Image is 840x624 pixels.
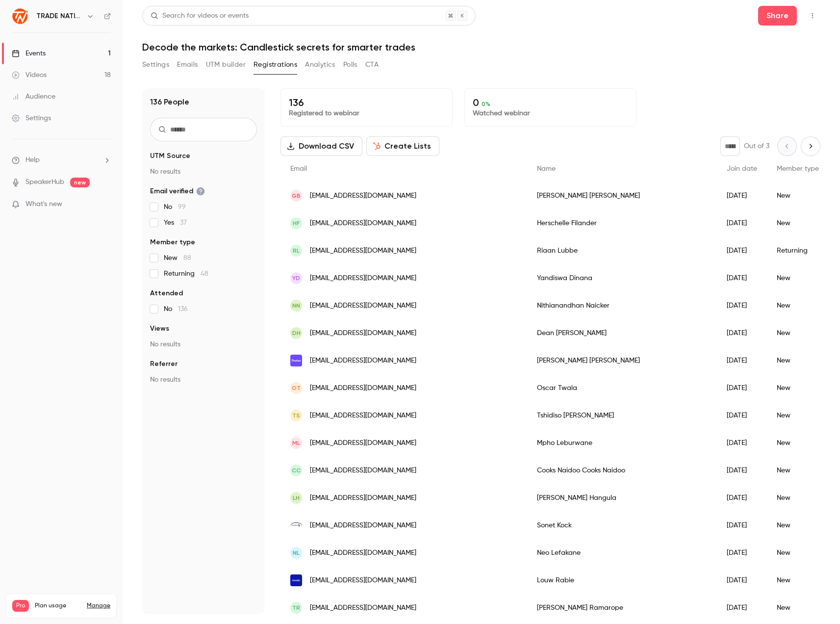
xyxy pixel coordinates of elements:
span: [EMAIL_ADDRESS][DOMAIN_NAME] [310,493,416,503]
div: New [767,594,829,622]
div: Herschelle Filander [527,209,717,237]
span: Referrer [150,359,178,369]
p: No results [150,339,257,349]
div: [DATE] [717,292,767,319]
span: RL [293,246,300,255]
button: Registrations [254,57,297,73]
button: Settings [142,57,169,73]
h1: 136 People [150,96,189,108]
div: [DATE] [717,594,767,622]
div: [DATE] [717,567,767,594]
p: No results [150,167,257,177]
div: New [767,292,829,319]
button: Next page [801,136,820,156]
div: New [767,319,829,347]
div: [DATE] [717,264,767,292]
span: Member type [150,237,195,247]
span: [EMAIL_ADDRESS][DOMAIN_NAME] [310,575,416,586]
div: [PERSON_NAME] Ramarope [527,594,717,622]
div: Audience [12,92,55,102]
div: Sonet Kock [527,512,717,539]
div: [DATE] [717,182,767,209]
h1: Decode the markets: Candlestick secrets for smarter trades [142,41,820,53]
div: New [767,264,829,292]
a: SpeakerHub [25,177,64,187]
div: New [767,374,829,402]
div: New [767,209,829,237]
p: No results [150,375,257,385]
span: Help [25,155,40,165]
a: Manage [87,602,110,610]
span: 136 [178,306,188,312]
span: Attended [150,288,183,298]
span: [EMAIL_ADDRESS][DOMAIN_NAME] [310,466,416,476]
div: [DATE] [717,402,767,429]
span: [EMAIL_ADDRESS][DOMAIN_NAME] [310,246,416,256]
span: NL [293,548,300,557]
span: NN [292,301,300,310]
button: CTA [365,57,379,73]
span: New [164,253,191,263]
div: [DATE] [717,512,767,539]
button: Polls [343,57,357,73]
button: Emails [177,57,198,73]
div: Neo Lefakane [527,539,717,567]
span: 88 [183,255,191,261]
span: No [164,202,186,212]
span: CC [292,466,301,475]
img: TRADE NATION [12,8,28,24]
li: help-dropdown-opener [12,155,111,165]
div: Search for videos or events [151,11,249,21]
div: [PERSON_NAME] [PERSON_NAME] [527,347,717,374]
div: New [767,182,829,209]
p: Watched webinar [473,108,628,118]
div: [DATE] [717,429,767,457]
div: [PERSON_NAME] [PERSON_NAME] [527,182,717,209]
div: Louw Rabie [527,567,717,594]
span: HF [293,219,300,228]
span: GB [292,191,301,200]
span: [EMAIL_ADDRESS][DOMAIN_NAME] [310,383,416,393]
span: [EMAIL_ADDRESS][DOMAIN_NAME] [310,356,416,366]
button: Create Lists [366,136,439,156]
span: [EMAIL_ADDRESS][DOMAIN_NAME] [310,218,416,229]
div: Events [12,49,46,58]
span: What's new [25,199,62,209]
span: Email [290,165,307,172]
span: Views [150,324,169,334]
div: [DATE] [717,484,767,512]
div: Yandiswa Dinana [527,264,717,292]
div: [DATE] [717,374,767,402]
div: Oscar Twala [527,374,717,402]
button: Analytics [305,57,335,73]
div: Settings [12,113,51,123]
p: Registered to webinar [289,108,444,118]
span: Join date [727,165,757,172]
div: [DATE] [717,209,767,237]
div: Tshidiso [PERSON_NAME] [527,402,717,429]
div: New [767,484,829,512]
div: New [767,347,829,374]
span: new [70,178,90,187]
p: 136 [289,97,444,108]
span: 99 [178,204,186,210]
div: [PERSON_NAME] Hangula [527,484,717,512]
div: Returning [767,237,829,264]
button: UTM builder [206,57,246,73]
span: [EMAIL_ADDRESS][DOMAIN_NAME] [310,273,416,284]
img: mweb.co.za [290,574,302,586]
div: [DATE] [717,347,767,374]
span: ML [292,439,300,447]
span: OT [292,384,301,392]
span: [EMAIL_ADDRESS][DOMAIN_NAME] [310,520,416,531]
div: [DATE] [717,237,767,264]
span: Ts [292,411,300,420]
span: 48 [201,270,208,277]
span: [EMAIL_ADDRESS][DOMAIN_NAME] [310,301,416,311]
img: proton.me [290,355,302,366]
span: Member type [777,165,819,172]
span: 37 [180,219,187,226]
span: 0 % [482,101,490,107]
span: Plan usage [35,602,81,610]
div: Cooks Naidoo Cooks Naidoo [527,457,717,484]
